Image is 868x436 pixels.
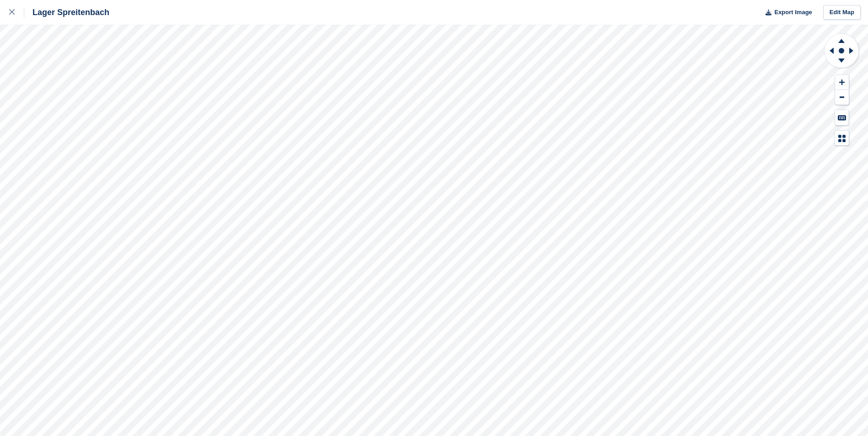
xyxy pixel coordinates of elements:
span: Export Image [774,8,812,17]
button: Keyboard Shortcuts [835,110,849,125]
button: Zoom In [835,75,849,90]
button: Export Image [760,5,812,20]
button: Map Legend [835,131,849,146]
div: Lager Spreitenbach [24,7,109,18]
a: Edit Map [823,5,861,20]
button: Zoom Out [835,90,849,105]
